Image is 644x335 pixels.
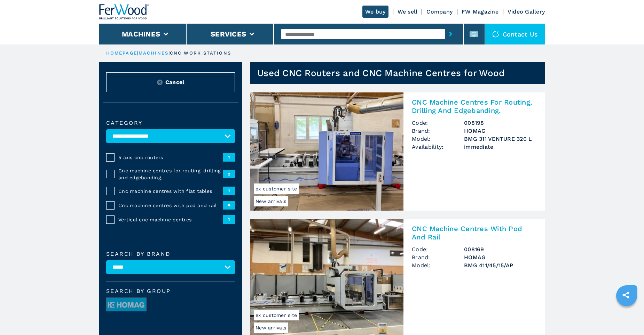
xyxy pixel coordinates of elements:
span: New arrivals [254,322,288,333]
span: 4 [223,201,235,209]
a: We buy [362,6,388,18]
button: ResetCancel [106,72,235,92]
span: Vertical cnc machine centres [118,216,223,223]
span: | [137,50,139,56]
span: 1 [223,153,235,161]
h3: BMG 311 VENTURE 320 L [464,135,536,143]
span: New arrivals [254,196,288,206]
span: Search by group [106,288,235,294]
a: HOMEPAGE [106,50,137,56]
img: Ferwood [99,4,149,19]
span: Cnc machine centres with flat tables [118,188,223,195]
h2: CNC Machine Centres For Routing, Drilling And Edgebanding. [412,98,536,115]
h3: 008169 [464,245,536,253]
a: We sell [398,8,418,15]
span: Brand: [412,127,464,135]
h1: Used CNC Routers and CNC Machine Centres for Wood [257,67,504,79]
span: | [168,50,170,56]
span: 1 [223,187,235,195]
span: Model: [412,135,464,143]
span: 5 axis cnc routers [118,154,223,161]
img: Contact us [492,31,499,38]
a: Video Gallery [508,8,545,15]
img: CNC Machine Centres For Routing, Drilling And Edgebanding. HOMAG BMG 311 VENTURE 320 L [250,92,403,211]
a: CNC Machine Centres For Routing, Drilling And Edgebanding. HOMAG BMG 311 VENTURE 320 LNew arrival... [250,92,545,211]
button: Services [211,30,246,38]
label: Search by brand [106,251,235,257]
span: Code: [412,119,464,127]
h3: HOMAG [464,127,536,135]
a: FW Magazine [462,8,498,15]
span: Availability: [412,143,464,151]
span: Cnc machine centres for routing, drilling and edgebanding. [118,167,223,181]
p: cnc work stations [170,50,231,56]
button: submit-button [445,26,456,42]
span: immediate [464,143,536,151]
a: machines [139,50,168,56]
span: ex customer site [254,310,299,320]
span: Code: [412,245,464,253]
h3: BMG 411/45/15/AP [464,261,536,269]
div: Contact us [485,24,545,44]
h3: HOMAG [464,253,536,261]
h2: CNC Machine Centres With Pod And Rail [412,224,536,241]
span: 1 [223,215,235,223]
h3: 008198 [464,119,536,127]
span: ex customer site [254,183,299,194]
span: Cancel [165,78,184,86]
span: 2 [223,170,235,178]
iframe: Chat [614,304,639,330]
span: Model: [412,261,464,269]
button: Machines [122,30,160,38]
label: Category [106,120,235,126]
span: Cnc machine centres with pod and rail [118,202,223,209]
img: image [107,298,146,312]
img: Reset [157,80,163,85]
a: sharethis [617,286,635,304]
span: Brand: [412,253,464,261]
a: Company [426,8,453,15]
